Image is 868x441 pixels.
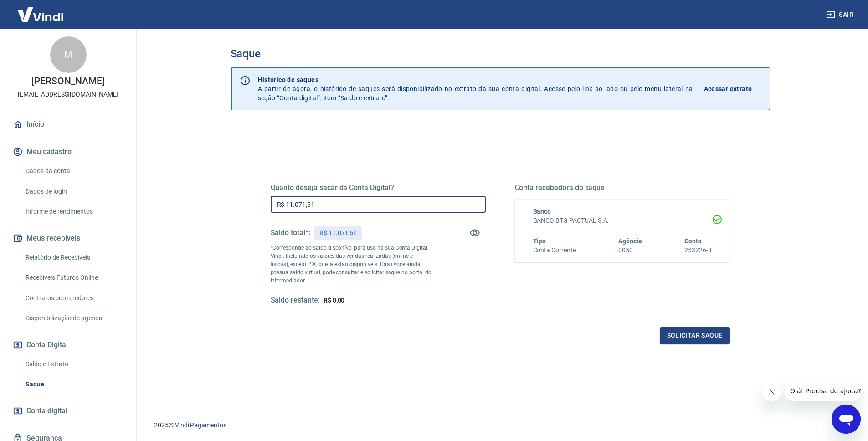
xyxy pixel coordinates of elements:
[684,237,702,245] span: Conta
[684,246,712,255] h6: 253226-3
[11,401,125,421] a: Conta digital
[11,228,125,248] button: Meus recebíveis
[533,237,546,245] span: Tipo
[618,246,642,255] h6: 0050
[704,84,752,93] p: Acessar extrato
[22,289,125,308] a: Contratos com credores
[832,405,861,434] iframe: Botão para abrir a janela de mensagens
[258,75,693,84] p: Histórico de saques
[515,183,730,192] h5: Conta recebedora do saque
[258,75,693,103] p: A partir de agora, o histórico de saques será disponibilizado no extrato da sua conta digital. Ac...
[22,268,125,287] a: Recebíveis Futuros Online
[533,216,712,226] h6: BANCO BTG PACTUAL S.A.
[324,297,345,304] span: R$ 0,00
[11,335,125,355] button: Conta Digital
[22,375,125,394] a: Saque
[618,237,642,245] span: Agência
[319,228,357,238] p: R$ 11.071,51
[785,381,861,401] iframe: Mensagem da empresa
[763,383,781,401] iframe: Fechar mensagem
[533,208,551,215] span: Banco
[271,244,432,285] p: *Corresponde ao saldo disponível para uso na sua Conta Digital Vindi. Incluindo os valores das ve...
[18,90,118,99] p: [EMAIL_ADDRESS][DOMAIN_NAME]
[271,228,310,237] h5: Saldo total*:
[231,47,770,60] h3: Saque
[154,420,846,430] p: 2025 ©
[11,0,70,28] img: Vindi
[271,183,486,192] h5: Quanto deseja sacar da Conta Digital?
[31,77,104,86] p: [PERSON_NAME]
[175,421,226,429] a: Vindi Pagamentos
[11,114,125,134] a: Início
[271,296,320,305] h5: Saldo restante:
[5,6,77,14] span: Olá! Precisa de ajuda?
[824,6,857,23] button: Sair
[22,248,125,267] a: Relatório de Recebíveis
[50,36,87,73] div: M
[11,142,125,162] button: Meu cadastro
[660,327,730,344] button: Solicitar saque
[704,75,762,103] a: Acessar extrato
[22,182,125,201] a: Dados de login
[22,202,125,221] a: Informe de rendimentos
[533,246,576,255] h6: Conta Corrente
[26,405,67,417] span: Conta digital
[22,309,125,328] a: Disponibilização de agenda
[22,355,125,374] a: Saldo e Extrato
[22,162,125,180] a: Dados da conta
